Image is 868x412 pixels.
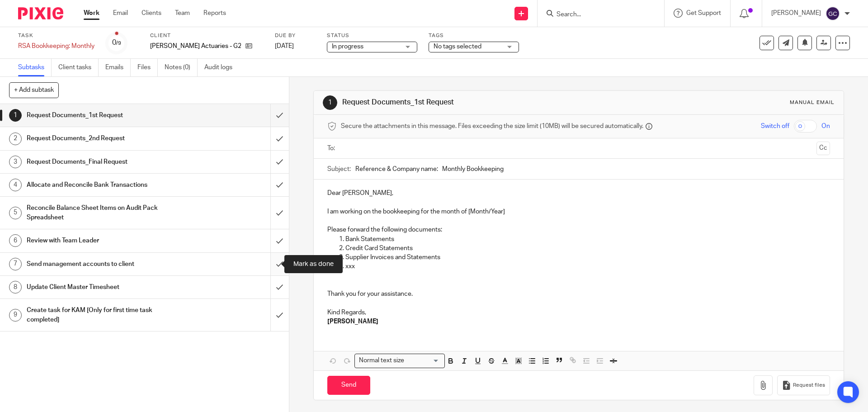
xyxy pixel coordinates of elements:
span: On [821,122,830,131]
div: 5 [9,207,22,219]
h1: Update Client Master Timesheet [27,280,183,294]
p: Bank Statements [345,235,830,244]
h1: Request Documents_1st Request [27,109,183,122]
h1: Allocate and Reconcile Bank Transactions [27,178,183,192]
div: Search for option [354,354,445,368]
a: Notes (0) [165,59,198,76]
span: Request files [793,382,825,389]
p: [PERSON_NAME] Actuaries - G2385 [150,42,241,51]
h1: Create task for KAM [Only for first time task completed] [27,303,183,327]
label: Tags [429,32,519,39]
p: Dear [PERSON_NAME], [327,189,830,198]
div: 0 [112,38,121,48]
p: Thank you for your assistance. [327,289,830,298]
p: I am working on the bookkeeping for the month of [Month/Year] [327,207,830,216]
span: In progress [332,43,363,50]
input: Search [556,11,637,19]
a: Client tasks [58,59,99,76]
p: Supplier Invoices and Statements [345,253,830,262]
span: No tags selected [434,43,481,50]
a: Subtasks [18,59,52,76]
p: Kind Regards, [327,308,830,317]
small: /9 [116,41,121,46]
p: Please forward the following documents: [327,225,830,234]
label: To: [327,144,337,153]
div: 3 [9,156,22,168]
h1: Send management accounts to client [27,257,183,271]
input: Send [327,376,370,395]
h1: Review with Team Leader [27,234,183,247]
a: Clients [142,9,161,18]
a: Email [113,9,128,18]
div: 1 [323,95,337,110]
div: 2 [9,133,22,145]
button: Request files [777,375,830,396]
h1: Request Documents_2nd Request [27,132,183,145]
a: Work [84,9,99,18]
div: RSA Bookkeeping: Monthly [18,42,94,51]
div: 8 [9,281,22,294]
img: svg%3E [826,6,840,21]
div: 1 [9,109,22,122]
img: Pixie [18,7,63,19]
a: Team [175,9,190,18]
label: Due by [275,32,316,39]
div: Manual email [790,99,835,106]
div: 7 [9,258,22,270]
div: 9 [9,309,22,322]
input: Search for option [407,356,439,365]
label: Subject: [327,165,351,174]
p: [PERSON_NAME] [771,9,821,18]
a: Emails [105,59,131,76]
span: Get Support [686,10,721,16]
label: Task [18,32,94,39]
p: xxx [345,262,830,271]
h1: Request Documents_1st Request [342,98,598,107]
h1: Request Documents_Final Request [27,155,183,169]
label: Client [150,32,264,39]
a: Files [137,59,158,76]
h1: Reconcile Balance Sheet Items on Audit Pack Spreadsheet [27,201,183,224]
div: 4 [9,179,22,191]
span: Normal text size [357,356,406,365]
span: [DATE] [275,43,294,49]
a: Audit logs [204,59,239,76]
span: Switch off [761,122,789,131]
button: Cc [816,142,830,155]
div: 6 [9,234,22,247]
span: Secure the attachments in this message. Files exceeding the size limit (10MB) will be secured aut... [341,122,643,131]
p: Credit Card Statements [345,244,830,253]
strong: [PERSON_NAME] [327,318,378,325]
label: Status [327,32,417,39]
a: Reports [203,9,226,18]
button: + Add subtask [9,82,59,98]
